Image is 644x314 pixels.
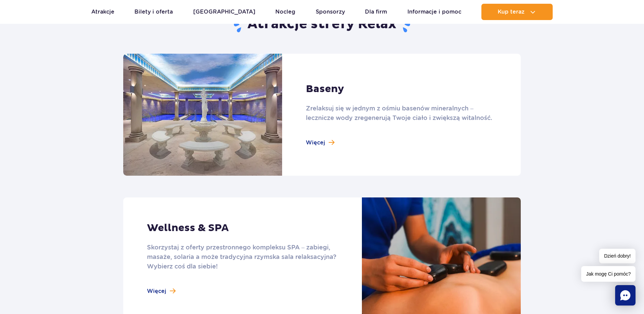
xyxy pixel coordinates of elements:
button: Kup teraz [481,4,553,20]
span: Dzień dobry! [599,249,636,263]
a: Informacje i pomoc [407,4,461,20]
a: Bilety i oferta [134,4,173,20]
a: Nocleg [275,4,295,20]
h2: Atrakcje strefy Relax [123,16,521,33]
a: Dla firm [365,4,387,20]
span: Jak mogę Ci pomóc? [581,266,636,282]
div: Chat [615,285,636,306]
a: [GEOGRAPHIC_DATA] [193,4,255,20]
a: Atrakcje [91,4,114,20]
a: Sponsorzy [316,4,345,20]
span: Kup teraz [498,9,525,15]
